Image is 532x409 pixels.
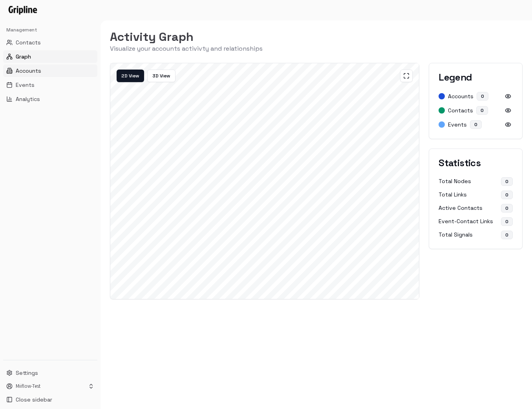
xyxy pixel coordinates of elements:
span: Accounts [448,92,473,100]
button: Graph [3,50,97,63]
div: 0 [476,106,488,115]
button: Close sidebar [3,393,97,406]
button: 2D View [117,70,144,82]
div: 0 [501,204,513,213]
span: Settings [16,369,38,377]
span: Contacts [16,39,41,46]
div: 0 [470,120,482,129]
button: 3D View [147,70,176,82]
span: Total Nodes [439,177,471,186]
span: Event-Contact Links [439,217,493,226]
div: 0 [501,177,513,186]
span: Active Contacts [439,204,483,213]
span: Contacts [448,106,473,114]
button: Events [3,79,97,91]
button: Contacts [3,36,97,49]
span: Graph [16,53,31,61]
button: Accounts [3,64,97,77]
span: Analytics [16,95,40,103]
div: Management [3,24,97,36]
p: Visualize your accounts activivty and relationships [110,44,263,53]
p: Miiflow-Test [16,383,40,390]
h3: Legend [439,73,513,82]
span: Events [448,121,467,128]
span: Total Signals [439,231,473,239]
div: 0 [477,92,488,101]
img: Logo [6,2,39,16]
div: 0 [501,231,513,239]
button: Miiflow-Test [3,381,97,392]
h1: Activity Graph [110,30,263,44]
span: Events [16,81,35,89]
span: Close sidebar [16,396,52,403]
span: Total Links [439,191,467,199]
div: 0 [501,191,513,199]
button: Toggle Sidebar [97,20,104,409]
h3: Statistics [439,158,513,168]
button: Settings [3,367,97,379]
span: Accounts [16,67,41,75]
div: 0 [501,217,513,226]
button: Analytics [3,93,97,105]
